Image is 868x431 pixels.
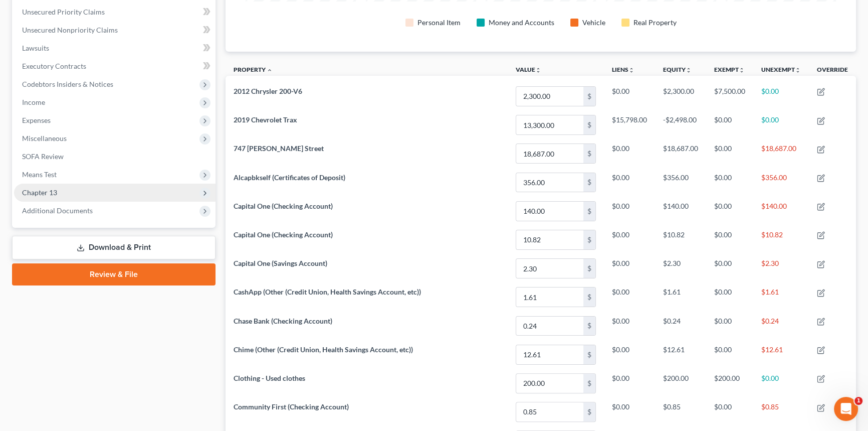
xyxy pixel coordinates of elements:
span: Expenses [22,116,51,124]
span: Means Test [22,170,57,179]
i: unfold_more [535,67,541,73]
td: $0.00 [706,197,753,225]
td: $1.61 [655,283,706,312]
a: Property expand_less [234,66,273,73]
span: Additional Documents [22,206,93,215]
div: $ [583,374,595,393]
a: Exemptunfold_more [714,66,745,73]
i: unfold_more [628,67,634,73]
td: $0.00 [604,197,655,225]
div: Real Property [633,18,677,28]
td: $200.00 [655,369,706,397]
span: Capital One (Checking Account) [234,202,333,210]
td: $0.00 [604,139,655,168]
input: 0.00 [516,230,583,249]
td: $0.85 [655,397,706,426]
td: $2,300.00 [655,82,706,110]
td: $0.85 [753,397,809,426]
span: 747 [PERSON_NAME] Street [234,144,324,153]
td: $0.00 [604,168,655,197]
input: 0.00 [516,173,583,192]
div: $ [583,115,595,134]
div: $ [583,87,595,106]
input: 0.00 [516,374,583,393]
td: $0.00 [706,340,753,369]
a: Equityunfold_more [663,66,692,73]
td: $140.00 [655,197,706,225]
a: SOFA Review [14,148,215,166]
td: $2.30 [655,254,706,282]
td: $0.00 [706,283,753,312]
td: $0.00 [706,312,753,340]
td: $200.00 [706,369,753,397]
input: 0.00 [516,345,583,364]
td: $10.82 [753,225,809,254]
a: Unexemptunfold_more [761,66,801,73]
td: $140.00 [753,197,809,225]
div: Vehicle [582,18,605,28]
span: Chase Bank (Checking Account) [234,317,332,325]
span: Miscellaneous [22,134,67,142]
span: Capital One (Savings Account) [234,259,327,267]
td: $0.00 [604,369,655,397]
div: Money and Accounts [489,18,554,28]
input: 0.00 [516,87,583,106]
td: $7,500.00 [706,82,753,110]
div: $ [583,230,595,249]
a: Valueunfold_more [516,66,541,73]
input: 0.00 [516,202,583,221]
span: 1 [854,397,862,405]
td: $18,687.00 [753,139,809,168]
td: $0.00 [706,111,753,139]
div: $ [583,288,595,307]
span: Unsecured Nonpriority Claims [22,26,118,34]
td: $10.82 [655,225,706,254]
div: Personal Item [417,18,461,28]
span: 2019 Chevrolet Trax [234,115,297,124]
td: $12.61 [753,340,809,369]
span: Clothing - Used clothes [234,374,305,382]
i: unfold_more [686,67,692,73]
span: Chime (Other (Credit Union, Health Savings Account, etc)) [234,345,413,354]
a: Lawsuits [14,39,215,57]
td: $0.00 [706,225,753,254]
a: Liensunfold_more [612,66,634,73]
span: 2012 Chrysler 200-V6 [234,87,302,95]
th: Override [809,60,856,82]
div: $ [583,202,595,221]
td: $0.00 [753,82,809,110]
span: Income [22,98,45,106]
input: 0.00 [516,115,583,134]
div: $ [583,173,595,192]
td: $0.24 [655,312,706,340]
td: -$2,498.00 [655,111,706,139]
td: $356.00 [655,168,706,197]
div: $ [583,259,595,278]
td: $0.00 [604,225,655,254]
td: $0.00 [706,168,753,197]
span: Chapter 13 [22,188,57,197]
td: $0.00 [604,283,655,312]
td: $12.61 [655,340,706,369]
span: SOFA Review [22,152,64,161]
input: 0.00 [516,144,583,163]
input: 0.00 [516,402,583,421]
td: $0.00 [706,139,753,168]
td: $0.00 [604,340,655,369]
td: $356.00 [753,168,809,197]
span: CashApp (Other (Credit Union, Health Savings Account, etc)) [234,288,421,296]
td: $0.00 [706,397,753,426]
a: Unsecured Priority Claims [14,3,215,21]
td: $15,798.00 [604,111,655,139]
a: Download & Print [12,236,215,259]
span: Unsecured Priority Claims [22,8,105,16]
td: $2.30 [753,254,809,282]
i: unfold_more [739,67,745,73]
input: 0.00 [516,288,583,307]
i: unfold_more [795,67,801,73]
td: $0.00 [604,312,655,340]
td: $0.00 [706,254,753,282]
input: 0.00 [516,317,583,336]
td: $0.00 [753,369,809,397]
td: $0.00 [604,254,655,282]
